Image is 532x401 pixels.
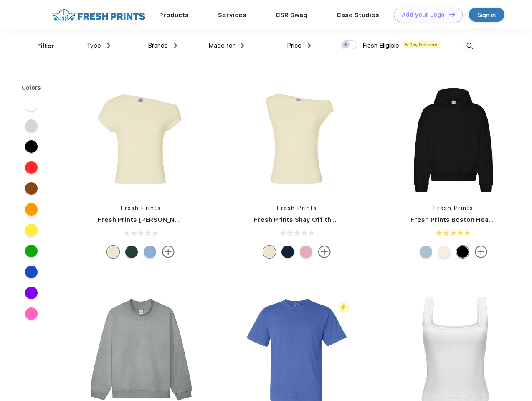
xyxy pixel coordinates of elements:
img: dropdown.png [174,43,177,48]
img: more.svg [475,246,487,258]
a: Fresh Prints [PERSON_NAME] Off the Shoulder Top [98,216,260,223]
div: Add your Logo [402,11,445,18]
div: Colors [15,84,48,92]
img: func=resize&h=266 [241,84,352,195]
img: DT [449,12,455,17]
span: Brands [148,42,168,49]
span: Type [86,42,101,49]
img: dropdown.png [107,43,110,48]
a: Fresh Prints Shay Off the Shoulder Tank [254,216,383,223]
img: desktop_search.svg [463,39,476,53]
a: Sign in [469,8,504,22]
div: Black [456,246,469,258]
div: Butter Yellow [107,246,119,258]
img: more.svg [318,246,331,258]
div: Sign in [478,10,496,20]
div: Light Blue [144,246,156,258]
img: func=resize&h=266 [85,84,196,195]
div: Butter Yellow [263,246,276,258]
span: Flash Eligible [362,42,399,49]
img: dropdown.png [308,43,311,48]
a: Fresh Prints [277,205,317,211]
img: more.svg [162,246,175,258]
a: Services [218,11,246,19]
span: Price [287,42,301,49]
a: Fresh Prints [433,205,474,211]
div: Slate Blue [420,246,432,258]
a: Fresh Prints [121,205,161,211]
div: Light Pink [300,246,312,258]
div: Buttermilk [438,246,451,258]
img: dropdown.png [241,43,244,48]
img: fo%20logo%202.webp [50,8,148,22]
span: 5 Day Delivery [403,41,440,48]
span: Made for [208,42,235,49]
img: func=resize&h=266 [398,84,509,195]
div: Filter [37,41,54,51]
img: flash_active_toggle.svg [338,302,349,313]
div: Green [125,246,138,258]
a: CSR Swag [276,11,307,19]
div: Navy mto [281,246,294,258]
a: Products [159,11,189,19]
